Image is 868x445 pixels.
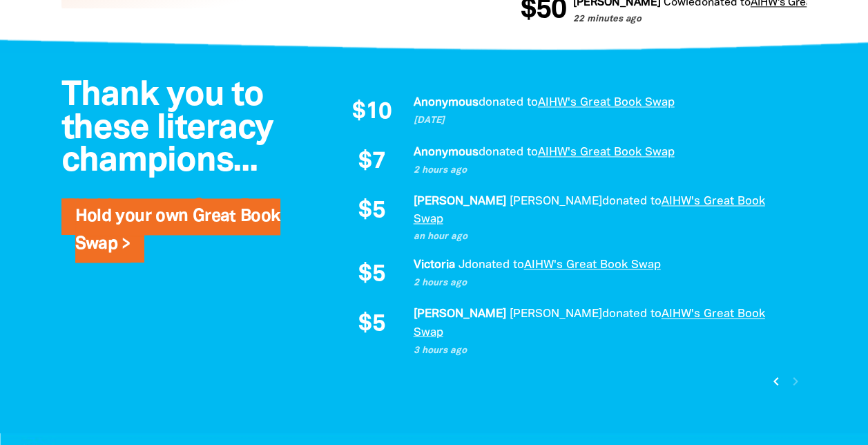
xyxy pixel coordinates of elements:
[358,312,385,336] span: $5
[537,97,674,108] a: AIHW's Great Book Swap
[413,309,505,319] em: [PERSON_NAME]
[413,309,764,337] a: AIHW's Great Book Swap
[358,200,385,223] span: $5
[509,196,601,207] em: [PERSON_NAME]
[413,164,793,178] p: 2 hours ago
[413,260,454,270] em: Victoria
[523,260,660,270] a: AIHW's Great Book Swap
[767,372,784,389] i: chevron_left
[537,147,674,158] a: AIHW's Great Book Swap
[413,114,793,128] p: [DATE]
[539,13,842,27] p: 22 minutes ago
[358,151,385,174] span: $7
[478,147,537,158] span: donated to
[413,97,478,108] em: Anonymous
[358,263,385,287] span: $5
[413,196,764,225] a: AIHW's Great Book Swap
[767,371,786,390] button: Previous page
[509,309,601,319] em: [PERSON_NAME]
[61,80,273,178] span: Thank you to these literacy champions...
[478,97,537,108] span: donated to
[464,260,523,270] span: donated to
[458,260,464,270] em: J
[413,276,793,290] p: 2 hours ago
[413,147,478,158] em: Anonymous
[352,101,392,124] span: $10
[601,196,661,207] span: donated to
[601,309,661,319] span: donated to
[337,94,793,379] div: Paginated content
[337,94,793,379] div: Donation stream
[413,343,793,357] p: 3 hours ago
[75,209,280,252] a: Hold your own Great Book Swap >
[413,230,793,244] p: an hour ago
[413,196,505,207] em: [PERSON_NAME]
